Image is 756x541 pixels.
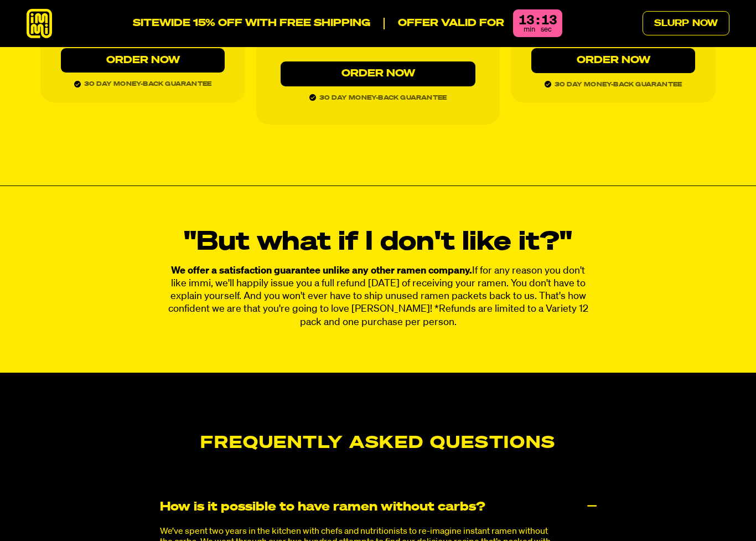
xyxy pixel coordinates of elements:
span: 30 day money-back guarantee [309,93,447,125]
strong: We offer a satisfaction guarantee unlike any other ramen company. [171,266,472,276]
div: 13 [541,14,557,27]
p: Offer valid for [384,18,504,30]
h2: "But what if I don't like it?" [168,230,588,256]
div: 13 [519,14,534,27]
span: 30 day money-back guarantee [74,79,211,102]
h2: Frequently Asked Questions [27,435,729,452]
a: Order Now [61,48,225,73]
span: sec [541,26,552,33]
p: If for any reason you don't like immi, we'll happily issue you a full refund [DATE] of receiving ... [168,265,588,329]
a: Slurp Now [643,11,729,35]
p: SITEWIDE 15% OFF WITH FREE SHIPPING [133,18,370,30]
span: min [524,26,535,33]
a: Order Now [281,61,475,86]
div: : [536,14,539,27]
a: Order Now [531,48,695,73]
div: How is it possible to have ramen without carbs? [160,488,597,527]
span: 30 day money-back guarantee [545,80,682,103]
